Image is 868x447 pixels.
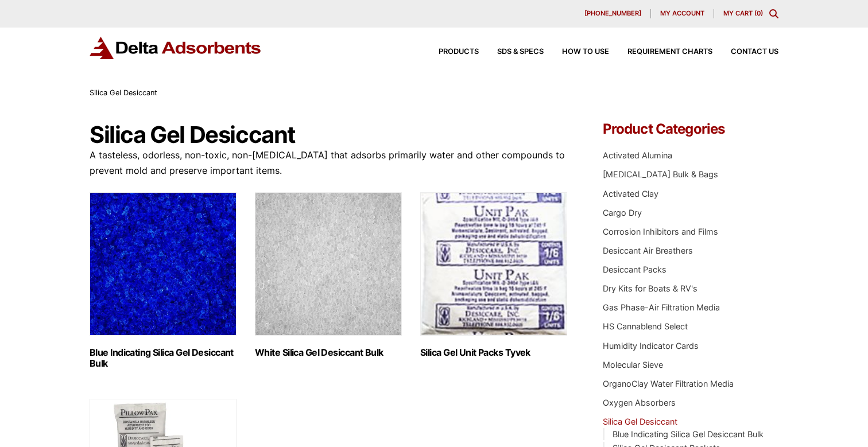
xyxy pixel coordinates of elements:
a: How to Use [544,48,609,56]
p: A tasteless, odorless, non-toxic, non-[MEDICAL_DATA] that adsorbs primarily water and other compo... [90,147,568,178]
span: SDS & SPECS [497,48,544,56]
span: Products [439,48,479,56]
a: Requirement Charts [609,48,712,56]
img: Silica Gel Unit Packs Tyvek [420,192,567,336]
h2: Silica Gel Unit Packs Tyvek [420,347,567,358]
a: My account [651,9,714,18]
a: Dry Kits for Boats & RV's [603,283,697,293]
img: Delta Adsorbents [90,37,262,59]
h2: White Silica Gel Desiccant Bulk [255,347,402,358]
a: OrganoClay Water Filtration Media [603,379,734,388]
a: Molecular Sieve [603,360,663,370]
a: SDS & SPECS [479,48,544,56]
span: [PHONE_NUMBER] [584,10,641,17]
h2: Blue Indicating Silica Gel Desiccant Bulk [90,347,237,369]
a: Humidity Indicator Cards [603,341,699,351]
h1: Silica Gel Desiccant [90,122,568,147]
a: Silica Gel Desiccant [603,417,677,426]
span: Contact Us [731,48,778,56]
div: Toggle Modal Content [769,9,778,18]
span: My account [660,10,704,17]
img: Blue Indicating Silica Gel Desiccant Bulk [90,192,237,336]
a: [MEDICAL_DATA] Bulk & Bags [603,169,718,179]
a: Contact Us [712,48,778,56]
a: Products [420,48,479,56]
a: Activated Clay [603,189,658,199]
a: Desiccant Air Breathers [603,246,693,255]
a: Cargo Dry [603,208,642,217]
a: Visit product category Silica Gel Unit Packs Tyvek [420,192,567,358]
img: White Silica Gel Desiccant Bulk [255,192,402,336]
a: My Cart (0) [723,9,763,17]
span: Silica Gel Desiccant [90,88,157,97]
a: Visit product category Blue Indicating Silica Gel Desiccant Bulk [90,192,237,369]
span: Requirement Charts [627,48,712,56]
a: Oxygen Absorbers [603,398,676,407]
a: Desiccant Packs [603,265,666,274]
a: Activated Alumina [603,150,672,160]
a: HS Cannablend Select [603,321,688,331]
a: Corrosion Inhibitors and Films [603,227,718,236]
span: How to Use [562,48,609,56]
a: Blue Indicating Silica Gel Desiccant Bulk [613,429,764,439]
h4: Product Categories [603,122,778,136]
span: 0 [757,9,761,17]
a: [PHONE_NUMBER] [575,9,651,18]
a: Visit product category White Silica Gel Desiccant Bulk [255,192,402,358]
a: Gas Phase-Air Filtration Media [603,302,720,312]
